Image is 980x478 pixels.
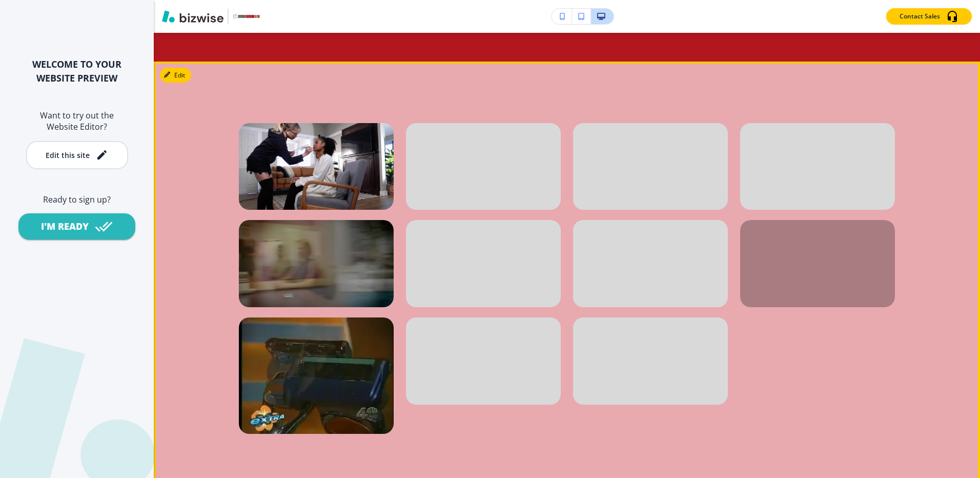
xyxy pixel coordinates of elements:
[162,10,223,23] img: Bizwise Logo
[406,220,561,307] iframe: Gallery image
[16,110,137,133] h6: Want to try out the Website Editor?
[573,123,728,210] iframe: Gallery image
[900,12,940,21] p: Contact Sales
[406,123,561,210] iframe: Zombie Makeup - Doris Lew - Make Up Artist San Diego
[26,141,128,169] button: Edit this site
[573,317,728,405] iframe: Gallery image
[41,220,89,233] div: I'M READY
[740,123,895,210] iframe: Gallery image
[406,317,561,405] iframe: Gallery image
[233,13,260,19] img: Your Logo
[573,220,728,307] iframe: Gallery image
[239,220,394,307] video: Gallery image
[886,8,972,25] button: Contact Sales
[239,317,394,434] video: Gallery image
[16,194,137,205] h6: Ready to sign up?
[16,57,137,85] h2: WELCOME TO YOUR WEBSITE PREVIEW
[740,220,895,307] iframe: Gallery image
[160,68,191,83] button: Edit
[239,123,394,210] video: Gallery image
[18,213,135,240] button: I'M READY
[46,151,90,159] div: Edit this site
